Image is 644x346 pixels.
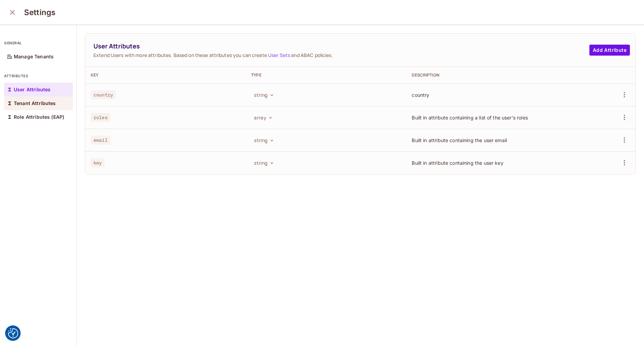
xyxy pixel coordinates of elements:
[91,136,110,145] span: email
[412,137,507,143] span: Built in attribute containing the user email
[251,89,276,100] button: string
[91,113,110,122] span: roles
[93,42,589,50] span: User Attributes
[93,52,589,58] span: Extend Users with more attributes. Based on these attributes you can create and ABAC policies.
[14,101,56,106] p: Tenant Attributes
[251,135,276,146] button: string
[14,114,64,120] p: Role Attributes (EAP)
[412,92,429,98] span: country
[268,52,290,58] a: User Sets
[412,115,528,120] span: Built in attribute containing a list of the user's roles
[251,72,401,78] div: Type
[24,8,55,17] h3: Settings
[14,54,54,59] p: Manage Tenants
[251,157,276,168] button: string
[8,328,18,338] img: Revisit consent button
[8,328,18,338] button: Consent Preferences
[251,112,275,123] button: array
[14,87,51,92] p: User Attributes
[589,45,630,56] button: Add Attribute
[91,90,116,99] span: country
[412,72,561,78] div: Description
[412,160,503,166] span: Built in attribute containing the user key
[4,73,73,79] p: attributes
[91,72,240,78] div: Key
[91,158,104,167] span: key
[5,5,19,19] button: close
[4,40,73,46] p: general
